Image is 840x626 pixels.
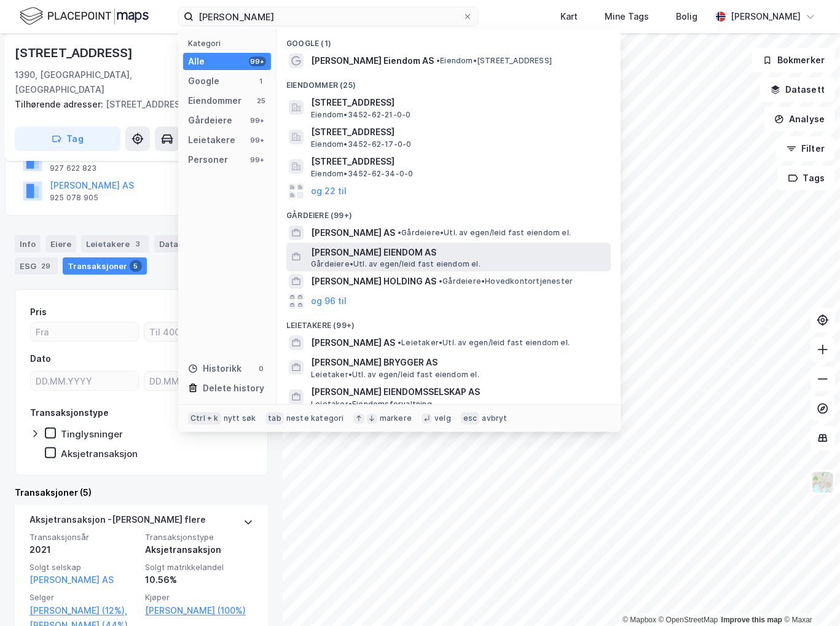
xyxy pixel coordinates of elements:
[20,6,149,27] img: logo.f888ab2527a4732fd821a326f86c7f29.svg
[30,305,47,319] div: Pris
[311,245,606,260] span: [PERSON_NAME] EIENDOM AS
[29,562,138,573] span: Solgt selskap
[29,603,138,618] a: [PERSON_NAME] (12%),
[311,169,413,179] span: Eiendom • 3452-62-34-0-0
[778,166,835,190] button: Tags
[311,53,434,68] span: [PERSON_NAME] Eiendom AS
[188,152,228,167] div: Personer
[311,294,347,308] button: og 96 til
[560,9,578,24] div: Kart
[29,512,206,532] div: Aksjetransaksjon - [PERSON_NAME] flere
[15,97,258,112] div: [STREET_ADDRESS]
[31,323,138,341] input: Fra
[482,413,507,423] div: avbryt
[311,125,606,139] span: [STREET_ADDRESS]
[188,54,205,69] div: Alle
[45,235,76,252] div: Eiere
[15,68,217,97] div: 1390, [GEOGRAPHIC_DATA], [GEOGRAPHIC_DATA]
[15,99,106,109] span: Tilhørende adresser:
[311,184,347,198] button: og 22 til
[461,412,480,425] div: esc
[265,412,284,425] div: tab
[760,77,835,102] button: Datasett
[145,532,253,542] span: Transaksjonstype
[188,361,241,376] div: Historikk
[436,56,440,65] span: •
[659,616,718,624] a: OpenStreetMap
[188,113,232,128] div: Gårdeiere
[130,260,142,272] div: 5
[61,448,138,460] div: Aksjetransaksjon
[61,428,123,440] div: Tinglysninger
[249,135,266,145] div: 99+
[63,257,147,275] div: Transaksjoner
[311,385,606,399] span: [PERSON_NAME] EIENDOMSSELSKAP AS
[132,238,144,250] div: 3
[779,567,840,626] iframe: Chat Widget
[144,323,252,341] input: Til 4000000
[721,616,782,624] a: Improve this map
[398,338,570,348] span: Leietaker • Utl. av egen/leid fast eiendom el.
[188,412,221,425] div: Ctrl + k
[15,127,120,151] button: Tag
[380,413,412,423] div: markere
[311,259,481,269] span: Gårdeiere • Utl. av egen/leid fast eiendom el.
[398,228,571,238] span: Gårdeiere • Utl. av egen/leid fast eiendom el.
[249,115,266,125] div: 99+
[188,133,235,147] div: Leietakere
[622,616,656,624] a: Mapbox
[30,405,109,420] div: Transaksjonstype
[154,235,200,252] div: Datasett
[224,413,256,423] div: nytt søk
[39,260,53,272] div: 29
[311,110,410,120] span: Eiendom • 3452-62-21-0-0
[311,399,432,409] span: Leietaker • Eiendomsforvaltning
[81,235,149,252] div: Leietakere
[311,139,411,149] span: Eiendom • 3452-62-17-0-0
[286,413,344,423] div: neste kategori
[188,74,219,88] div: Google
[50,163,96,173] div: 927 622 823
[15,485,268,500] div: Transaksjoner (5)
[277,201,621,223] div: Gårdeiere (99+)
[194,7,463,26] input: Søk på adresse, matrikkel, gårdeiere, leietakere eller personer
[398,338,401,347] span: •
[398,228,401,237] span: •
[311,274,436,289] span: [PERSON_NAME] HOLDING AS
[145,562,253,573] span: Solgt matrikkelandel
[256,364,266,374] div: 0
[311,95,606,110] span: [STREET_ADDRESS]
[29,574,114,585] a: [PERSON_NAME] AS
[188,39,271,48] div: Kategori
[776,136,835,161] button: Filter
[249,155,266,165] div: 99+
[30,351,51,366] div: Dato
[256,76,266,86] div: 1
[188,93,241,108] div: Eiendommer
[277,71,621,93] div: Eiendommer (25)
[311,370,479,380] span: Leietaker • Utl. av egen/leid fast eiendom el.
[29,532,138,542] span: Transaksjonsår
[311,225,395,240] span: [PERSON_NAME] AS
[277,311,621,333] div: Leietakere (99+)
[29,592,138,603] span: Selger
[439,276,573,286] span: Gårdeiere • Hovedkontortjenester
[203,381,264,396] div: Delete history
[145,603,253,618] a: [PERSON_NAME] (100%)
[436,56,552,66] span: Eiendom • [STREET_ADDRESS]
[145,573,253,587] div: 10.56%
[15,257,58,275] div: ESG
[277,29,621,51] div: Google (1)
[764,107,835,131] button: Analyse
[434,413,451,423] div: velg
[145,592,253,603] span: Kjøper
[31,372,138,390] input: DD.MM.YYYY
[311,154,606,169] span: [STREET_ADDRESS]
[50,193,98,203] div: 925 078 905
[249,57,266,66] div: 99+
[605,9,649,24] div: Mine Tags
[311,355,606,370] span: [PERSON_NAME] BRYGGER AS
[731,9,801,24] div: [PERSON_NAME]
[676,9,697,24] div: Bolig
[15,235,41,252] div: Info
